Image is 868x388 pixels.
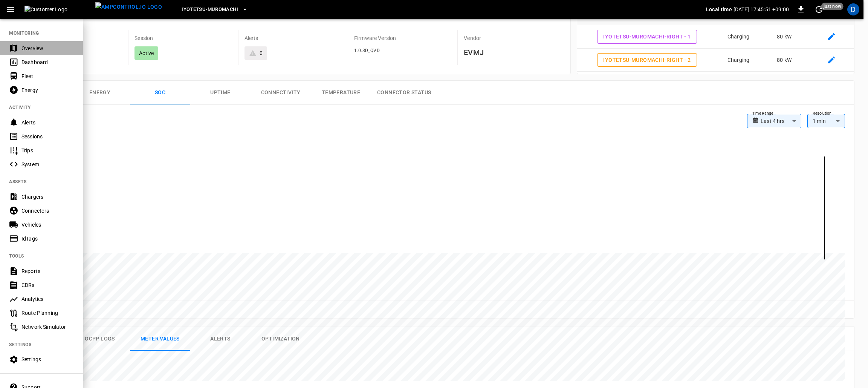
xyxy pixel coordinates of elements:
[21,72,74,80] div: Fleet
[21,207,74,215] div: Connectors
[21,147,74,154] div: Trips
[813,3,825,15] button: set refresh interval
[21,44,74,52] div: Overview
[734,6,789,13] p: [DATE] 17:45:51 +09:00
[21,235,74,242] div: IdTags
[95,2,162,12] img: ampcontrol.io logo
[21,161,74,168] div: System
[21,58,74,66] div: Dashboard
[21,281,74,289] div: CDRs
[182,5,238,14] span: Iyotetsu-Muromachi
[21,356,74,363] div: Settings
[24,6,92,13] img: Customer Logo
[21,309,74,317] div: Route Planning
[21,295,74,303] div: Analytics
[21,221,74,229] div: Vehicles
[847,3,859,15] div: profile-icon
[21,267,74,275] div: Reports
[21,86,74,94] div: Energy
[706,6,732,13] p: Local time
[21,119,74,126] div: Alerts
[821,3,844,10] span: just now
[21,133,74,140] div: Sessions
[21,193,74,201] div: Chargers
[21,323,74,331] div: Network Simulator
